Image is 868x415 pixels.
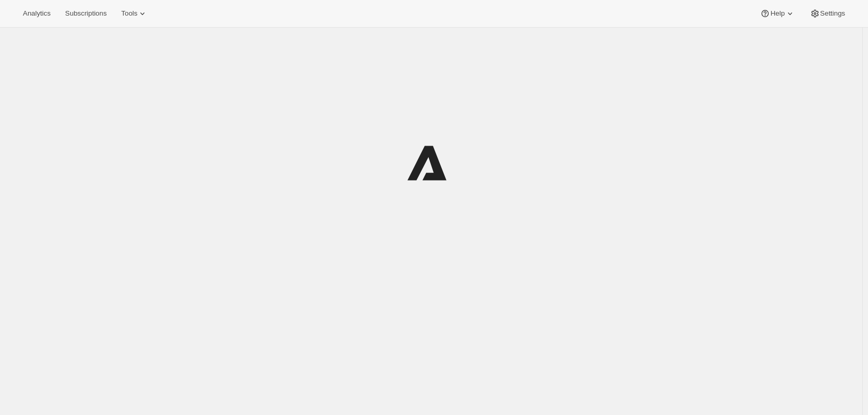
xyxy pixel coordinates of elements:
[754,6,801,21] button: Help
[770,9,784,18] span: Help
[23,9,50,18] span: Analytics
[65,9,107,18] span: Subscriptions
[820,9,845,18] span: Settings
[17,6,57,21] button: Analytics
[115,6,154,21] button: Tools
[804,6,851,21] button: Settings
[121,9,137,18] span: Tools
[59,6,113,21] button: Subscriptions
